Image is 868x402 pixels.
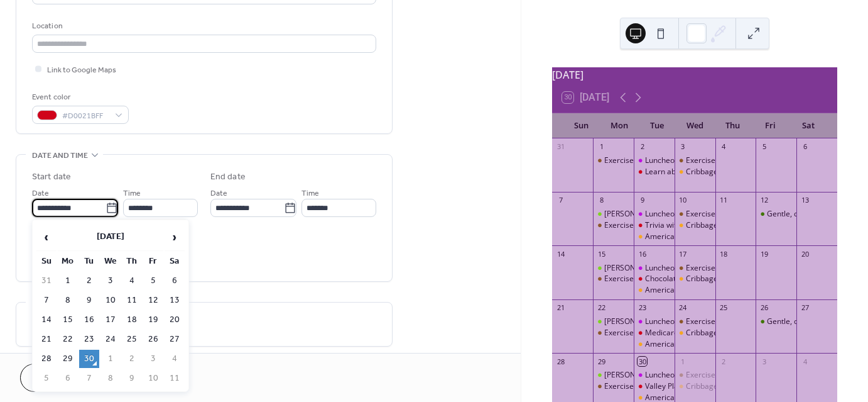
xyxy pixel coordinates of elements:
a: Cancel [20,364,97,392]
div: Valley Players TenFest Presentation [645,381,769,392]
div: 15 [597,249,606,259]
span: ‹ [37,225,56,250]
td: 25 [122,330,142,349]
div: Cribbage and Mahjong Lessons [675,328,715,338]
td: 4 [122,272,142,290]
div: 5 [759,142,769,152]
div: [PERSON_NAME]'s Breakfast [604,263,705,274]
div: Medicare Open Enrollment Info [634,328,675,338]
div: Gentle, chair supported yoga for 60+ [756,316,796,327]
div: Exercise Program [604,328,666,338]
div: Luncheon [645,370,679,381]
th: Th [122,252,142,271]
div: 18 [719,249,729,259]
td: 24 [100,330,121,349]
span: #D0021BFF [62,109,109,123]
td: 6 [58,369,78,388]
div: 12 [759,196,769,205]
td: 28 [36,350,57,368]
td: 5 [36,369,57,388]
div: Start date [32,170,71,184]
div: 19 [759,249,769,259]
div: Cribbage and Mahjong Lessons [686,328,796,338]
div: 28 [556,357,565,366]
td: 13 [165,291,185,310]
span: › [165,225,184,250]
td: 4 [165,350,185,368]
div: Valley Players TenFest Presentation [634,381,675,392]
div: 27 [800,303,810,313]
th: Su [36,252,57,271]
div: Exercise Program [593,381,634,392]
div: 11 [719,196,729,205]
div: Walt's Breakfast [593,209,634,220]
div: [DATE] [552,67,837,82]
div: Trivia with Dave [634,220,675,231]
div: End date [210,170,246,184]
div: Exercise Program [593,328,634,338]
td: 1 [100,350,121,368]
div: 20 [800,249,810,259]
div: Luncheon [634,370,675,381]
div: Luncheon [645,263,679,274]
td: 8 [58,291,78,310]
span: Date [210,187,227,200]
td: 5 [143,272,163,290]
td: 16 [79,311,99,329]
div: Walt's Breakfast [593,316,634,327]
span: Date [32,187,49,200]
div: 21 [556,303,565,313]
div: Chocolate Bingo [645,274,702,284]
div: 17 [678,249,688,259]
div: Learn about SASH [634,167,675,177]
div: 1 [678,357,688,366]
div: Tue [638,113,676,138]
div: Mon [600,113,637,138]
td: 15 [58,311,78,329]
div: Cribbage and Mahjong Lessons [686,381,796,392]
div: Fri [751,113,789,138]
td: 20 [165,311,185,329]
td: 18 [122,311,142,329]
div: Luncheon [634,209,675,220]
td: 27 [165,330,185,349]
div: Cribbage and Mahjong Lessons [675,381,715,392]
div: Exercise Program [686,316,748,327]
div: Exercise Program [686,263,748,274]
div: Wed [676,113,713,138]
th: We [100,252,121,271]
td: 11 [122,291,142,310]
div: 14 [556,249,565,259]
div: [PERSON_NAME]'s Breakfast [604,316,705,327]
td: 11 [165,369,185,388]
div: Luncheon [634,263,675,274]
div: Sun [562,113,600,138]
div: 13 [800,196,810,205]
div: Exercise Program [604,155,666,166]
td: 31 [36,272,57,290]
div: Exercise Program [686,370,748,381]
div: 23 [637,303,647,313]
td: 17 [100,311,121,329]
td: 1 [58,272,78,290]
span: Time [123,187,141,200]
td: 30 [79,350,99,368]
div: Luncheon [645,209,679,220]
div: 9 [637,196,647,205]
div: Location [32,20,374,33]
div: Cribbage and Mahjong Lessons [675,220,715,231]
div: 1 [597,142,606,152]
td: 7 [36,291,57,310]
div: Exercise Program [686,209,748,220]
span: Link to Google Maps [47,64,116,77]
span: Time [301,187,319,200]
div: 2 [637,142,647,152]
div: American Mahjong [645,339,712,350]
div: Exercise Program [593,274,634,284]
div: Chocolate Bingo [634,274,675,284]
td: 26 [143,330,163,349]
td: 14 [36,311,57,329]
div: Exercise Program [675,370,715,381]
div: 30 [637,357,647,366]
div: Exercise Program [675,263,715,274]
